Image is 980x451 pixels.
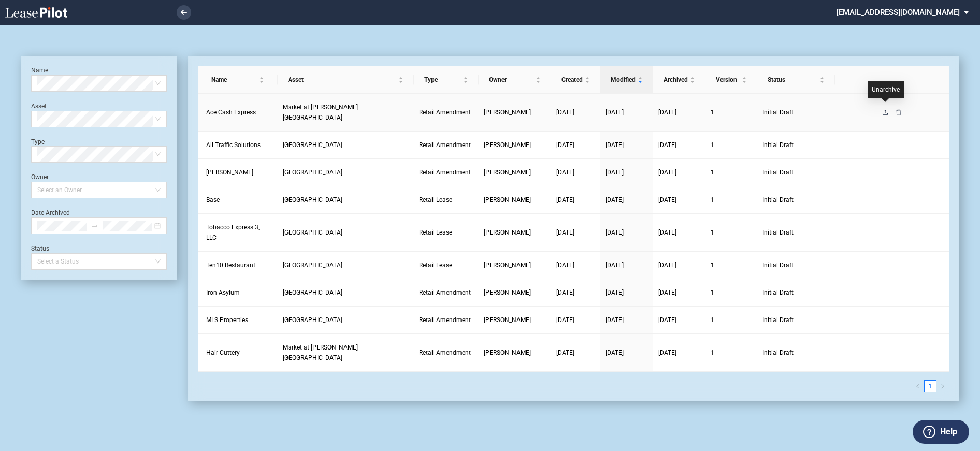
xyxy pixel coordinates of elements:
button: right [936,380,949,392]
th: Created [551,66,600,94]
span: Initial Draft [762,195,830,205]
span: Initial Draft [762,140,830,150]
span: MLS Properties [206,316,248,324]
span: 1 [711,141,714,149]
span: Initial Draft [762,315,830,325]
span: Market at Opitz Crossing [283,104,358,121]
span: left [915,384,920,389]
span: upload [882,109,888,115]
span: Retail Amendment [419,169,471,176]
span: Shalom Tikvah [206,169,253,176]
span: Initial Draft [762,260,830,270]
a: [PERSON_NAME] [484,287,546,298]
span: Neil Schechter [484,169,531,176]
span: Chantilly Plaza [283,141,342,149]
span: [DATE] [606,169,624,176]
label: Status [31,245,49,252]
span: Kempsville Crossing [283,289,342,296]
th: Name [198,66,278,94]
span: 1 [711,109,714,116]
span: Ten10 Restaurant [206,261,255,269]
span: Retail Amendment [419,109,471,116]
a: [PERSON_NAME] [484,107,546,118]
span: [DATE] [606,289,624,296]
span: [DATE] [658,109,676,116]
span: [DATE] [658,289,676,296]
label: Date Archived [31,209,70,216]
th: Asset [278,66,414,94]
th: Owner [479,66,551,94]
span: Iron Asylum [206,289,240,296]
span: Neil Schechter [484,229,531,236]
span: Created [561,75,583,85]
span: Tobacco Express 3, LLC [206,224,260,241]
li: Next Page [936,380,949,392]
span: [DATE] [658,141,676,149]
span: Neil Schechter [484,109,531,116]
span: [DATE] [606,141,624,149]
span: [DATE] [556,349,574,356]
span: [DATE] [658,349,676,356]
span: Retail Amendment [419,289,471,296]
span: 1 [711,349,714,356]
span: Cherry Valley Plaza [283,229,342,236]
span: Retail Amendment [419,316,471,324]
span: Status [768,75,817,85]
span: Archived [664,75,688,85]
span: [DATE] [606,229,624,236]
span: Neil Schechter [484,289,531,296]
span: [DATE] [556,169,574,176]
span: [DATE] [658,229,676,236]
span: Retail Lease [419,261,452,269]
span: 1 [711,169,714,176]
span: [DATE] [556,229,574,236]
span: Retail Amendment [419,141,471,149]
span: Asset [288,75,396,85]
span: delete [896,109,902,115]
button: Help [913,420,969,444]
span: [DATE] [556,316,574,324]
span: Modified [611,75,636,85]
span: Initial Draft [762,347,830,358]
span: Initial Draft [762,287,830,298]
span: [DATE] [556,289,574,296]
span: Owner [489,75,534,85]
span: Cherryvale Plaza [283,196,342,203]
div: Unarchive [868,81,904,98]
span: Initial Draft [762,107,830,118]
span: [DATE] [556,141,574,149]
span: [DATE] [658,316,676,324]
th: Modified [600,66,653,94]
span: Neil Schechter [484,316,531,324]
span: [DATE] [606,109,624,116]
span: 1 [711,289,714,296]
span: Type [424,75,461,85]
span: Neil Schechter [484,261,531,269]
span: Market at Opitz Crossing [283,344,358,361]
span: 1 [711,261,714,269]
span: Initial Draft [762,227,830,238]
span: swap-right [91,222,98,229]
a: [PERSON_NAME] [484,167,546,178]
a: [PERSON_NAME] [484,347,546,358]
label: Help [940,425,957,439]
a: [PERSON_NAME] [484,315,546,325]
span: Neil Schechter [484,349,531,356]
li: Previous Page [912,380,924,392]
span: right [940,384,945,389]
span: Name [211,75,257,85]
span: Ace Cash Express [206,109,256,116]
span: Hair Cuttery [206,349,240,356]
a: [PERSON_NAME] [484,227,546,238]
span: Version [716,75,740,85]
span: [DATE] [658,196,676,203]
span: [DATE] [556,196,574,203]
span: 1 [711,196,714,203]
span: Neil Schechter [484,141,531,149]
span: [DATE] [606,261,624,269]
label: Owner [31,173,49,181]
span: Commerce Centre [283,169,342,176]
span: to [91,222,98,229]
span: [DATE] [606,196,624,203]
span: [DATE] [606,316,624,324]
